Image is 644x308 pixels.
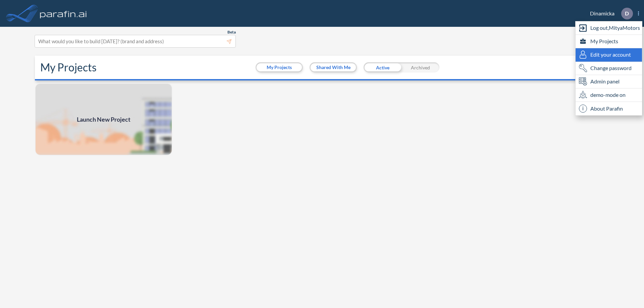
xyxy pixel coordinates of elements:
[580,8,639,19] div: Dinamicka
[576,35,642,48] div: My Projects
[576,88,642,102] div: demo-mode on
[590,37,618,45] span: My Projects
[590,91,626,99] span: demo-mode on
[227,29,236,35] span: Beta
[576,21,642,35] div: Log out
[35,83,172,156] img: add
[576,62,642,75] div: Change password
[576,75,642,88] div: Admin panel
[576,102,642,115] div: About Parafin
[590,77,620,85] span: Admin panel
[311,63,356,71] button: Shared With Me
[39,7,88,20] img: logo
[364,62,401,72] div: Active
[590,64,632,72] span: Change password
[35,83,172,156] a: Launch New Project
[590,24,640,32] span: Log out, MityaMotors
[576,48,642,62] div: Edit user
[625,10,629,16] p: D
[590,51,631,59] span: Edit your account
[590,105,623,113] span: About Parafin
[257,63,302,71] button: My Projects
[77,115,130,124] span: Launch New Project
[579,105,587,113] span: i
[401,62,439,72] div: Archived
[40,61,97,74] h2: My Projects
